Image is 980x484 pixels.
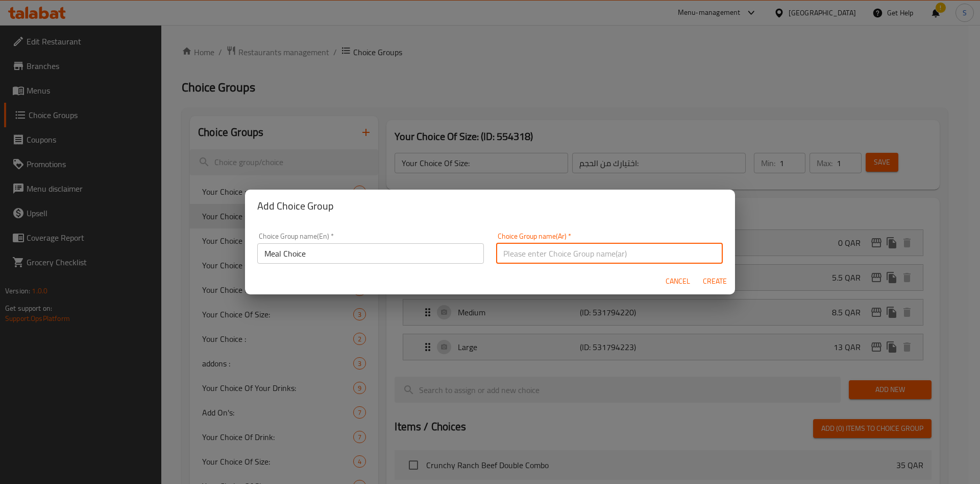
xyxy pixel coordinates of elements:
[496,243,723,264] input: Please enter Choice Group name(ar)
[666,275,690,288] span: Cancel
[257,243,484,264] input: Please enter Choice Group name(en)
[661,272,694,291] button: Cancel
[698,272,731,291] button: Create
[257,198,723,214] h2: Add Choice Group
[702,275,727,288] span: Create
